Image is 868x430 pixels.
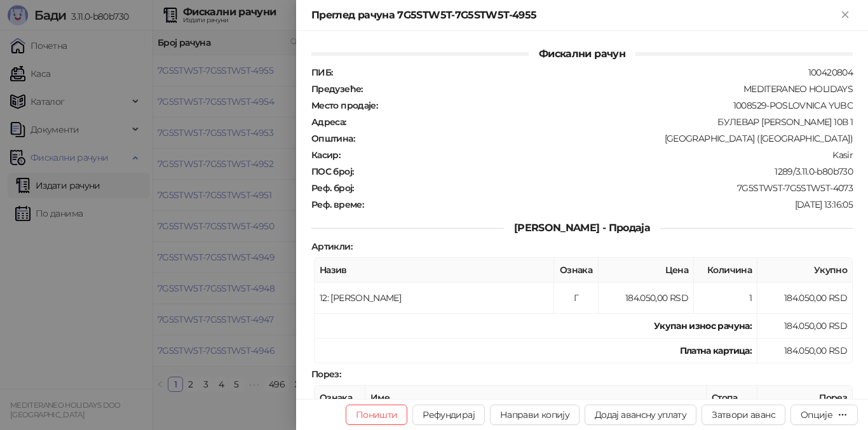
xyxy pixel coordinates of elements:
strong: ПОС број : [311,166,353,177]
td: Г [554,283,599,314]
td: 184.050,00 RSD [757,339,853,363]
td: 184.050,00 RSD [757,283,853,314]
div: [DATE] 13:16:05 [365,199,854,210]
th: Количина [694,258,757,283]
strong: Место продаје : [311,100,377,111]
button: Рефундирај [412,405,485,425]
div: БУЛЕВАР [PERSON_NAME] 10В 1 [348,116,854,128]
strong: Општина : [311,133,355,144]
div: MEDITERANEO HOLIDAYS [364,83,854,95]
button: Close [837,8,853,23]
button: Додај авансну уплату [585,405,696,425]
strong: Реф. време : [311,199,363,210]
div: 100420804 [334,67,854,78]
div: [GEOGRAPHIC_DATA] ([GEOGRAPHIC_DATA]) [356,133,854,144]
th: Ознака [315,386,365,410]
th: Назив [315,258,554,283]
strong: Реф. број : [311,182,354,194]
th: Ознака [554,258,599,283]
span: Направи копију [500,409,569,420]
td: 184.050,00 RSD [757,314,853,339]
div: Опције [801,409,832,420]
strong: Артикли : [311,241,352,252]
button: Опције [790,405,858,425]
button: Направи копију [490,405,580,425]
td: 12: [PERSON_NAME] [315,283,554,314]
th: Порез [757,386,853,410]
strong: Порез : [311,368,341,380]
td: 184.050,00 RSD [599,283,694,314]
div: 7G5STW5T-7G5STW5T-4073 [355,182,854,194]
strong: Укупан износ рачуна : [654,320,752,332]
th: Стопа [707,386,757,410]
strong: Платна картица : [680,345,752,356]
th: Укупно [757,258,853,283]
strong: ПИБ : [311,67,332,78]
button: Затвори аванс [702,405,785,425]
div: Преглед рачуна 7G5STW5T-7G5STW5T-4955 [311,8,837,23]
th: Цена [599,258,694,283]
strong: Адреса : [311,116,346,128]
span: Фискални рачун [529,48,635,60]
div: 1008529-POSLOVNICA YUBC [379,100,854,111]
strong: Касир : [311,149,340,161]
td: 1 [694,283,757,314]
button: Поништи [346,405,408,425]
span: [PERSON_NAME] - Продаја [504,222,660,234]
div: 1289/3.11.0-b80b730 [355,166,854,177]
div: Kasir [341,149,854,161]
th: Име [365,386,707,410]
strong: Предузеће : [311,83,363,95]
